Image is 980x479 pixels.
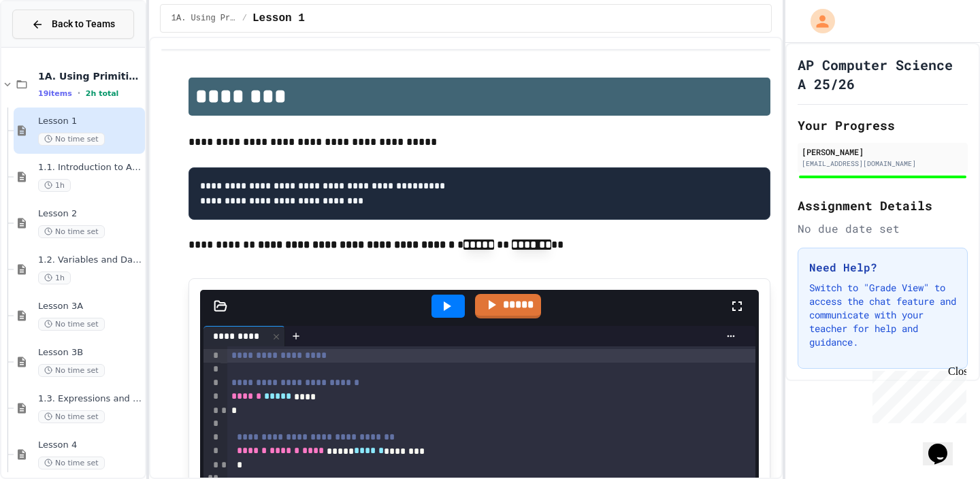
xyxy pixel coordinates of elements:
span: 1.1. Introduction to Algorithms, Programming, and Compilers [38,162,142,174]
p: Switch to "Grade View" to access the chat feature and communicate with your teacher for help and ... [809,281,956,349]
span: 1h [38,271,71,284]
span: Lesson 1 [38,116,142,127]
span: Back to Teams [52,17,115,31]
button: Back to Teams [12,10,134,39]
span: 1h [38,179,71,192]
div: Chat with us now!Close [5,5,94,86]
span: No time set [38,457,105,469]
span: 1.3. Expressions and Output [New] [38,393,142,405]
span: No time set [38,364,105,377]
div: No due date set [798,220,968,237]
span: Lesson 1 [252,10,305,27]
div: [PERSON_NAME] [802,146,964,158]
span: No time set [38,410,105,423]
span: No time set [38,225,105,238]
span: 19 items [38,89,72,98]
span: 1.2. Variables and Data Types [38,254,142,266]
iframe: chat widget [867,365,966,423]
iframe: chat widget [923,425,966,465]
h2: Assignment Details [798,196,968,215]
span: No time set [38,318,105,331]
span: Lesson 4 [38,440,142,451]
span: 1A. Using Primitives [38,70,142,82]
span: No time set [38,133,105,146]
h1: AP Computer Science A 25/26 [798,55,968,93]
span: Lesson 2 [38,208,142,220]
div: My Account [796,5,838,37]
span: • [78,88,80,99]
span: Lesson 3B [38,347,142,359]
span: / [242,13,247,24]
span: Lesson 3A [38,301,142,312]
div: [EMAIL_ADDRESS][DOMAIN_NAME] [802,159,964,169]
h2: Your Progress [798,116,968,135]
h3: Need Help? [809,259,956,276]
span: 1A. Using Primitives [171,13,237,24]
span: 2h total [86,89,119,98]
